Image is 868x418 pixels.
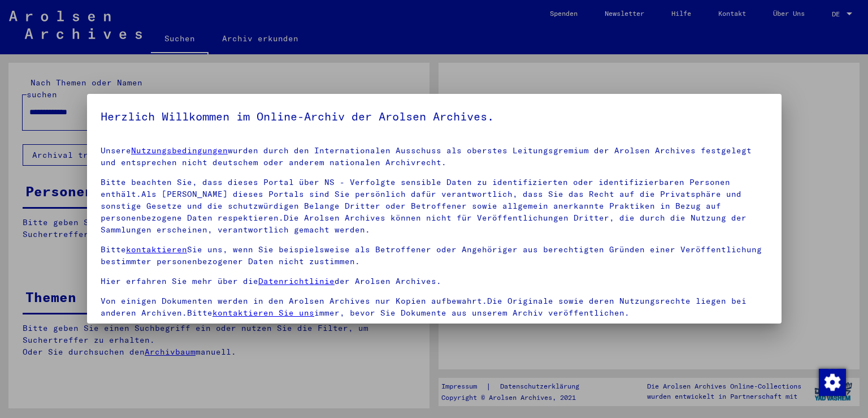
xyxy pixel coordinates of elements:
a: kontaktieren [126,244,187,255]
img: Zustimmung ändern [819,369,846,396]
a: kontaktieren Sie uns [212,308,314,318]
p: Bitte Sie uns, wenn Sie beispielsweise als Betroffener oder Angehöriger aus berechtigten Gründen ... [101,244,768,268]
h5: Herzlich Willkommen im Online-Archiv der Arolsen Archives. [101,107,768,126]
p: Von einigen Dokumenten werden in den Arolsen Archives nur Kopien aufbewahrt.Die Originale sowie d... [101,295,768,319]
a: Datenrichtlinie [258,276,335,286]
a: Nutzungsbedingungen [131,145,228,156]
p: Bitte beachten Sie, dass dieses Portal über NS - Verfolgte sensible Daten zu identifizierten oder... [101,176,768,236]
p: Unsere wurden durch den Internationalen Ausschuss als oberstes Leitungsgremium der Arolsen Archiv... [101,145,768,169]
p: Hier erfahren Sie mehr über die der Arolsen Archives. [101,275,768,287]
